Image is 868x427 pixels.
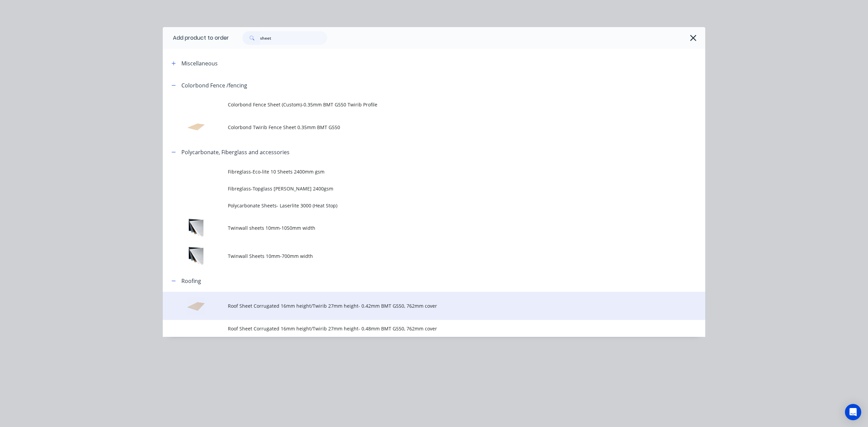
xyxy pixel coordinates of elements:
span: Colorbond Fence Sheet (Custom)-0.35mm BMT G550 Twirib Profile [228,101,610,108]
div: Roofing [181,277,201,285]
div: Add product to order [163,27,229,49]
input: Search... [260,31,327,45]
span: Twinwall sheets 10mm-1050mm width [228,224,610,231]
span: Fibreglass-Eco-lite 10 Sheets 2400mm gsm [228,168,610,175]
div: Polycarbonate, Fiberglass and accessories [181,148,290,156]
span: Roof Sheet Corrugated 16mm height/Twirib 27mm height- 0.48mm BMT G550, 762mm cover [228,325,610,332]
span: Fibreglass-Topglass [PERSON_NAME] 2400gsm [228,185,610,192]
span: Roof Sheet Corrugated 16mm height/Twirib 27mm height- 0.42mm BMT G550, 762mm cover [228,302,610,309]
span: Colorbond Twirib Fence Sheet 0.35mm BMT G550 [228,124,610,131]
span: Polycarbonate Sheets- Laserlite 3000 (Heat Stop) [228,202,610,209]
div: Open Intercom Messenger [845,404,861,420]
div: Colorbond Fence /fencing [181,81,247,89]
div: Miscellaneous [181,59,218,67]
span: Twinwall Sheets 10mm-700mm width [228,252,610,260]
